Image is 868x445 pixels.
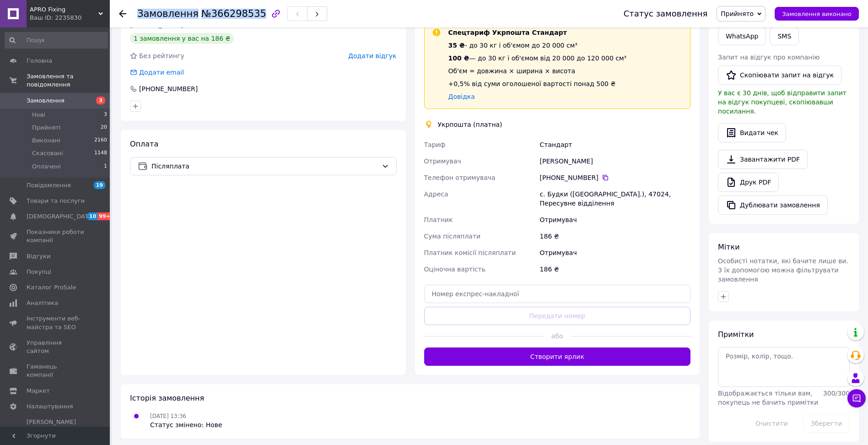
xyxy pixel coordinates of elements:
[448,54,627,63] div: — до 30 кг і об'ємом від 20 000 до 120 000 см³
[27,57,52,65] span: Головна
[782,11,852,17] span: Замовлення виконано
[32,163,61,171] span: Оплачені
[538,228,692,244] div: 186 ₴
[96,97,105,104] span: 3
[32,149,63,157] span: Скасовані
[130,33,234,44] div: 1 замовлення у вас на 186 ₴
[94,181,105,189] span: 19
[718,150,808,169] a: Завантажити PDF
[27,299,58,307] span: Аналітика
[27,228,85,244] span: Показники роботи компанії
[104,163,107,171] span: 1
[538,261,692,277] div: 186 ₴
[436,120,505,129] div: Укрпошта (платна)
[139,52,184,60] span: Без рейтингу
[27,418,85,443] span: [PERSON_NAME] та рахунки
[448,29,567,36] span: Спецтариф Укрпошта Стандарт
[718,243,740,251] span: Мітки
[137,8,199,19] span: Замовлення
[424,157,461,165] span: Отримувач
[27,97,65,105] span: Замовлення
[5,32,108,49] input: Пошук
[130,140,158,148] span: Оплата
[448,79,627,88] div: +0,5% від суми оголошеної вартості понад 500 ₴
[27,197,85,205] span: Товари та послуги
[538,136,692,153] div: Стандарт
[348,52,396,60] span: Додати відгук
[424,266,485,273] span: Оціночна вартість
[770,27,799,45] button: SMS
[448,41,627,50] div: - до 30 кг і об'ємом до 20 000 см³
[150,413,186,419] span: [DATE] 13:36
[27,181,71,190] span: Повідомлення
[27,268,51,276] span: Покупці
[775,7,859,21] button: Замовлення виконано
[538,153,692,169] div: [PERSON_NAME]
[27,363,85,379] span: Гаманець компанії
[87,212,97,220] span: 10
[448,93,475,100] a: Довідка
[448,54,469,62] span: 100 ₴
[718,330,754,339] span: Примітки
[718,123,786,142] button: Видати чек
[718,173,779,192] a: Друк PDF
[97,212,113,220] span: 99+
[27,283,76,292] span: Каталог ProSale
[27,387,50,395] span: Маркет
[718,195,828,215] button: Дублювати замовлення
[538,212,692,228] div: Отримувач
[130,21,183,28] a: [PERSON_NAME]
[424,285,691,303] input: Номер експрес-накладної
[94,149,107,157] span: 1148
[104,111,107,119] span: 3
[151,161,378,171] span: Післяплата
[540,173,690,182] div: [PHONE_NUMBER]
[27,252,50,260] span: Відгуки
[718,27,766,45] a: WhatsApp
[30,14,110,22] div: Ваш ID: 2235830
[101,124,107,132] span: 20
[718,54,819,61] span: Запит на відгук про компанію
[424,216,453,223] span: Платник
[32,111,45,119] span: Нові
[27,315,85,331] span: Інструменти веб-майстра та SEO
[847,389,866,407] button: Чат з покупцем
[424,174,496,181] span: Телефон отримувача
[27,212,94,221] span: [DEMOGRAPHIC_DATA]
[27,339,85,355] span: Управління сайтом
[30,5,98,14] span: APRO Fixing
[538,244,692,261] div: Отримувач
[150,420,222,429] div: Статус змінено: Нове
[624,9,708,18] div: Статус замовлення
[130,394,204,402] span: Історія замовлення
[32,124,60,132] span: Прийняті
[718,257,848,283] span: Особисті нотатки, які бачите лише ви. З їх допомогою можна фільтрувати замовлення
[448,66,627,76] div: Об'єм = довжина × ширина × висота
[721,10,754,17] span: Прийнято
[538,186,692,212] div: с. Будки ([GEOGRAPHIC_DATA].), 47024, Пересувне відділення
[718,89,846,115] span: У вас є 30 днів, щоб відправити запит на відгук покупцеві, скопіювавши посилання.
[129,68,185,77] div: Додати email
[94,136,107,145] span: 2160
[424,190,448,198] span: Адреса
[718,390,818,406] span: Відображається тільки вам, покупець не бачить примітки
[424,347,691,366] button: Створити ярлик
[27,402,73,411] span: Налаштування
[448,42,465,49] span: 35 ₴
[424,249,516,256] span: Платник комісії післяплати
[27,72,110,89] span: Замовлення та повідомлення
[424,141,446,148] span: Тариф
[138,68,185,77] div: Додати email
[718,65,841,85] button: Скопіювати запит на відгук
[823,390,850,397] span: 300 / 300
[119,9,126,18] div: Повернутися назад
[32,136,60,145] span: Виконані
[544,331,571,341] span: або
[201,8,266,19] span: №366298535
[138,84,199,93] div: [PHONE_NUMBER]
[424,233,481,240] span: Сума післяплати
